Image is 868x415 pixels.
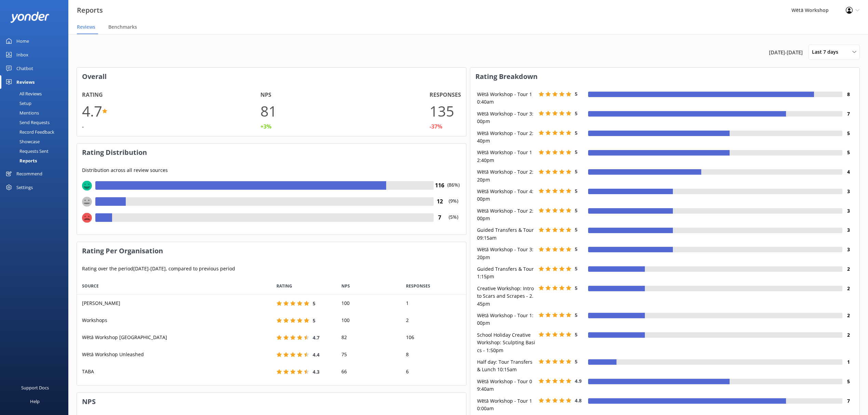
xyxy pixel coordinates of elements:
[842,331,854,339] h4: 2
[401,295,466,312] div: 1
[77,24,95,30] span: Reviews
[77,242,466,260] h3: Rating Per Organisation
[4,89,42,98] div: All Reviews
[313,300,315,307] span: 5
[475,285,537,308] div: Creative Workshop: Intro to Scars and Scrapes - 2.45pm
[4,98,68,108] a: Setup
[10,12,50,23] img: yonder-white-logo.png
[842,246,854,253] h4: 3
[77,329,271,346] div: Wētā Workshop Wellington
[475,130,537,145] div: Wētā Workshop - Tour 2:40pm
[77,295,466,380] div: grid
[842,168,854,176] h4: 4
[575,331,578,338] span: 5
[4,146,49,156] div: Requests Sent
[313,317,315,324] span: 5
[434,197,446,206] h4: 12
[4,156,68,165] a: Reports
[77,68,466,85] h3: Overall
[842,226,854,234] h4: 3
[16,34,29,48] div: Home
[82,99,102,122] h1: 4.7
[446,197,461,213] p: (9%)
[842,265,854,273] h4: 2
[842,378,854,385] h4: 5
[77,144,466,161] h3: Rating Distribution
[4,127,68,137] a: Record Feedback
[260,122,271,131] div: +3%
[575,168,578,175] span: 5
[77,295,271,312] div: Kai
[4,146,68,156] a: Requests Sent
[4,156,37,165] div: Reports
[4,127,54,137] div: Record Feedback
[16,180,33,194] div: Settings
[336,363,401,380] div: 66
[475,149,537,164] div: Wētā Workshop - Tour 12:40pm
[575,91,578,97] span: 5
[313,334,320,341] span: 4.7
[575,285,578,291] span: 5
[341,283,350,289] span: NPS
[16,75,35,89] div: Reviews
[475,397,537,413] div: Wētā Workshop - Tour 10:00am
[401,312,466,329] div: 2
[4,118,50,127] div: Send Requests
[276,283,292,289] span: RATING
[4,118,68,127] a: Send Requests
[77,393,466,411] h3: NPS
[4,98,31,108] div: Setup
[842,149,854,156] h4: 5
[475,110,537,125] div: Wētā Workshop - Tour 3:00pm
[575,226,578,233] span: 5
[77,346,271,363] div: Wētā Workshop Unleashed
[575,149,578,155] span: 5
[313,369,320,375] span: 4.3
[4,108,39,118] div: Mentions
[401,329,466,346] div: 106
[575,246,578,252] span: 5
[575,378,582,384] span: 4.9
[16,62,33,75] div: Chatbot
[842,188,854,195] h4: 3
[475,331,537,354] div: School Holiday Creative Workshop: Sculpting Basics - 1:50pm
[842,397,854,405] h4: 7
[430,91,461,99] h4: Responses
[77,363,271,380] div: TABA
[336,312,401,329] div: 100
[842,91,854,98] h4: 8
[82,122,84,131] div: -
[4,108,68,118] a: Mentions
[77,5,103,16] h3: Reports
[575,265,578,272] span: 5
[475,168,537,184] div: Wētā Workshop - Tour 2:20pm
[842,358,854,366] h4: 1
[575,188,578,194] span: 5
[475,246,537,261] div: Wētā Workshop - Tour 3:20pm
[401,363,466,380] div: 6
[769,48,803,56] span: [DATE] - [DATE]
[842,285,854,292] h4: 2
[842,130,854,137] h4: 5
[4,89,68,98] a: All Reviews
[475,207,537,223] div: Wētā Workshop - Tour 2:00pm
[82,91,103,99] h4: Rating
[16,48,28,62] div: Inbox
[82,166,461,174] p: Distribution across all review sources
[336,346,401,363] div: 75
[430,122,442,131] div: -37%
[434,213,446,222] h4: 7
[575,312,578,318] span: 5
[475,265,537,281] div: Guided Transfers & Tour 1:15pm
[470,68,859,85] h3: Rating Breakdown
[475,358,537,374] div: Half day: Tour Transfers & Lunch 10:15am
[260,91,271,99] h4: NPS
[475,226,537,242] div: Guided Transfers & Tour 09:15am
[842,312,854,319] h4: 2
[575,110,578,117] span: 5
[16,167,42,180] div: Recommend
[446,213,461,229] p: (5%)
[313,351,320,358] span: 4.4
[108,24,137,30] span: Benchmarks
[842,110,854,118] h4: 7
